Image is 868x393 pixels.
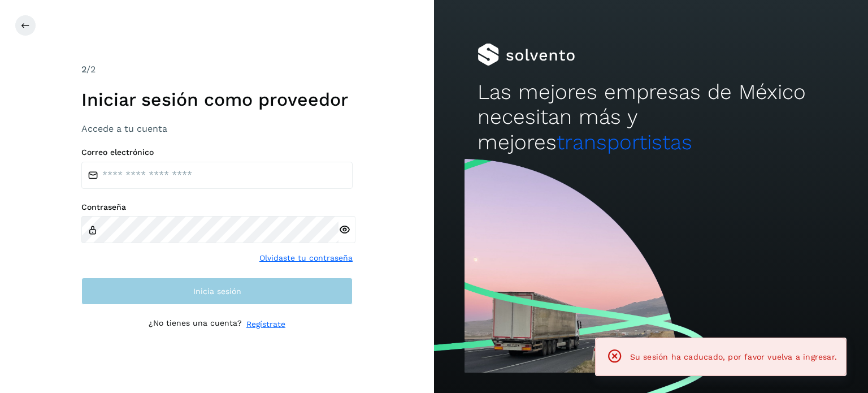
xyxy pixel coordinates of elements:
a: Regístrate [246,318,285,330]
button: Inicia sesión [81,278,353,305]
span: 2 [81,64,86,75]
div: /2 [81,63,353,76]
span: Su sesión ha caducado, por favor vuelva a ingresar. [630,352,837,361]
label: Correo electrónico [81,148,353,157]
h3: Accede a tu cuenta [81,123,353,134]
label: Contraseña [81,202,353,212]
h1: Iniciar sesión como proveedor [81,89,353,110]
span: Inicia sesión [193,287,241,295]
h2: Las mejores empresas de México necesitan más y mejores [478,80,824,155]
span: transportistas [557,130,692,154]
a: Olvidaste tu contraseña [259,252,353,264]
p: ¿No tienes una cuenta? [149,318,242,330]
